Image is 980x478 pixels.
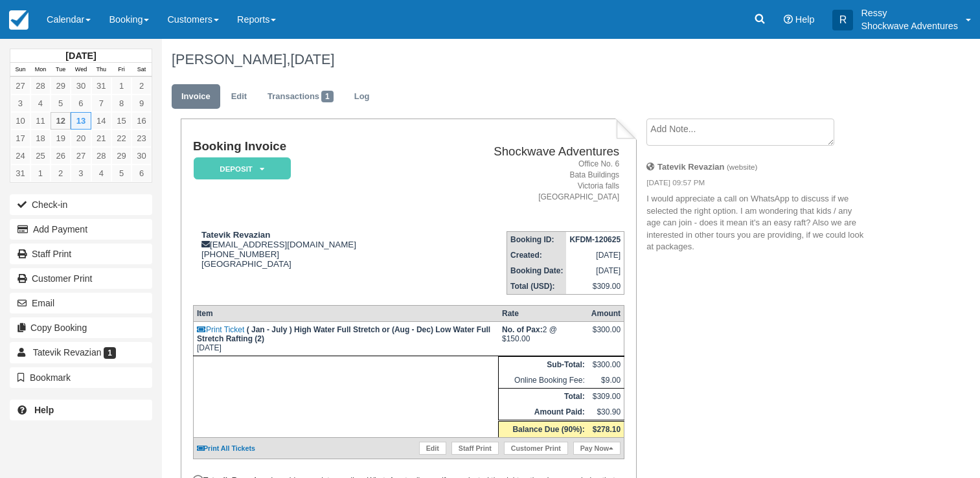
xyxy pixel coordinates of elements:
p: Ressy [861,6,958,19]
th: Booking ID: [507,232,567,248]
a: 31 [91,77,111,95]
a: Invoice [172,84,220,109]
td: $309.00 [588,389,624,405]
a: Transactions1 [258,84,343,109]
th: Booking Date: [507,263,567,279]
th: Wed [71,63,91,77]
a: 5 [111,165,131,182]
a: 28 [91,147,111,165]
a: 4 [91,165,111,182]
a: 8 [111,95,131,112]
th: Balance Due (90%): [499,421,588,438]
a: Customer Print [10,268,152,289]
strong: No. of Pax [502,325,543,334]
td: [DATE] [566,263,624,279]
a: 28 [30,77,51,95]
th: Created: [507,247,567,263]
a: 6 [71,95,91,112]
span: 1 [321,91,334,102]
th: Sat [131,63,152,77]
a: 4 [30,95,51,112]
a: 31 [10,165,30,182]
a: Edit [222,84,256,109]
i: Help [784,15,793,24]
h1: Booking Invoice [193,140,428,154]
h1: [PERSON_NAME], [172,52,887,67]
a: 10 [10,112,30,130]
a: 29 [51,77,71,95]
th: Rate [499,306,588,322]
th: Sub-Total: [499,357,588,373]
td: [DATE] [193,322,499,356]
button: Email [10,293,152,313]
div: R [832,10,853,30]
a: 27 [10,77,30,95]
b: Help [34,405,54,415]
th: Fri [111,63,131,77]
div: $300.00 [591,325,621,345]
td: [DATE] [566,247,624,263]
a: 14 [91,112,111,130]
a: 29 [111,147,131,165]
td: $30.90 [588,404,624,421]
button: Add Payment [10,219,152,240]
a: 5 [51,95,71,112]
th: Amount Paid: [499,404,588,421]
th: Total: [499,389,588,405]
a: 7 [91,95,111,112]
a: 3 [71,165,91,182]
a: 2 [131,77,152,95]
a: Pay Now [573,442,621,455]
button: Bookmark [10,367,152,388]
a: 24 [10,147,30,165]
a: Staff Print [451,442,499,455]
a: 23 [131,130,152,147]
th: Thu [91,63,111,77]
strong: [DATE] [65,51,96,61]
img: checkfront-main-nav-mini-logo.png [9,10,28,30]
span: Help [795,14,815,25]
a: 21 [91,130,111,147]
a: Help [10,400,152,420]
th: Sun [10,63,30,77]
th: Item [193,306,499,322]
td: 2 @ $150.00 [499,322,588,356]
th: Amount [588,306,624,322]
td: $300.00 [588,357,624,373]
span: Tatevik Revazian [33,347,102,358]
td: $309.00 [566,279,624,295]
td: $9.00 [588,372,624,389]
a: Customer Print [504,442,568,455]
div: [EMAIL_ADDRESS][DOMAIN_NAME] [PHONE_NUMBER] [GEOGRAPHIC_DATA] [193,230,428,285]
strong: $278.10 [593,425,621,434]
a: 3 [10,95,30,112]
th: Total (USD): [507,279,567,295]
strong: KFDM-120625 [569,235,621,244]
button: Check-in [10,194,152,215]
a: 2 [51,165,71,182]
a: 20 [71,130,91,147]
span: [DATE] [290,51,334,67]
a: 27 [71,147,91,165]
h2: Shockwave Adventures [433,145,619,159]
a: Tatevik Revazian 1 [10,342,152,363]
em: [DATE] 09:57 PM [646,177,865,192]
strong: Tatevik Revazian [657,162,724,172]
a: 15 [111,112,131,130]
td: Online Booking Fee: [499,372,588,389]
p: Shockwave Adventures [861,19,958,32]
a: Deposit [193,157,286,181]
a: 22 [111,130,131,147]
a: 30 [131,147,152,165]
a: Print All Tickets [197,444,255,452]
a: 16 [131,112,152,130]
small: (website) [727,163,757,171]
th: Mon [30,63,51,77]
p: I would appreciate a call on WhatsApp to discuss if we selected the right option. I am wondering ... [646,193,865,253]
a: 1 [111,77,131,95]
em: Deposit [194,157,291,180]
a: Staff Print [10,244,152,264]
a: 18 [30,130,51,147]
th: Tue [51,63,71,77]
a: 9 [131,95,152,112]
